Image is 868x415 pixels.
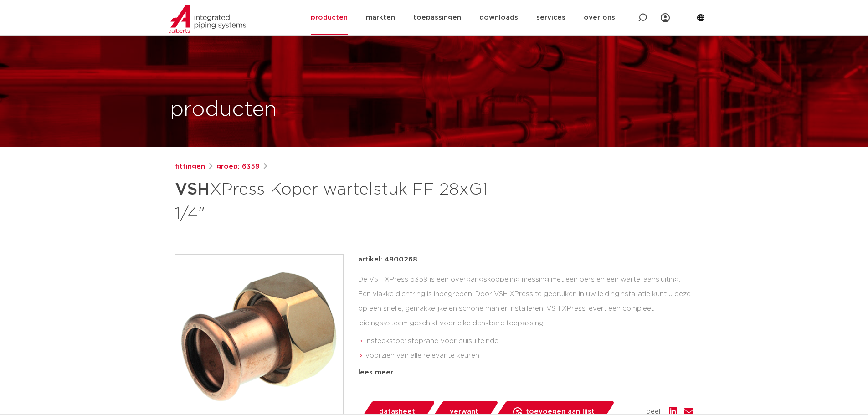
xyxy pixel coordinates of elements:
[175,176,517,225] h1: XPress Koper wartelstuk FF 28xG1 1/4"
[175,161,205,172] a: fittingen
[358,367,693,378] div: lees meer
[365,334,693,348] li: insteekstop: stoprand voor buisuiteinde
[358,272,693,364] div: De VSH XPress 6359 is een overgangskoppeling messing met een pers en een wartel aansluiting. Een ...
[358,254,417,265] p: artikel: 4800268
[170,95,277,124] h1: producten
[365,348,693,363] li: voorzien van alle relevante keuren
[216,161,260,172] a: groep: 6359
[175,181,210,198] strong: VSH
[365,363,693,378] li: Leak Before Pressed-functie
